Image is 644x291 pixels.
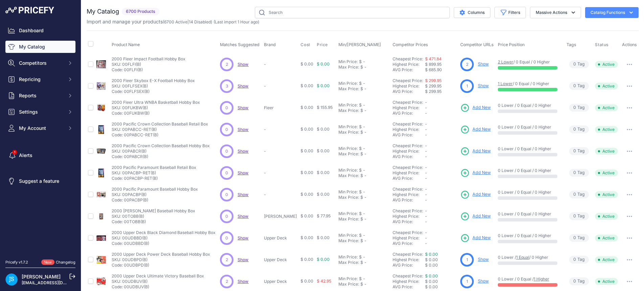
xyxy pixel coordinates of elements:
span: $ 0.00 [317,61,330,66]
div: Highest Price: [393,214,425,219]
p: SKU: 00FUKBW(B) [112,105,200,111]
p: / 0 Equal / 0 Higher [498,81,560,86]
p: 0 Lower / 0 Equal / 0 Higher [498,233,560,238]
span: - [425,105,427,110]
p: Code: 00TOBB(B) [112,219,195,225]
p: Code: 00FLFI(B) [112,67,185,73]
span: Price Position [498,42,525,47]
p: Upper Deck [264,235,298,241]
span: Add New [472,126,491,133]
span: 1 [466,83,468,89]
a: [PERSON_NAME] [22,274,61,279]
span: - [425,100,427,105]
a: Cheapest Price: [393,187,423,192]
div: AVG Price: [393,219,425,225]
span: (Last import 1 Hour ago) [214,19,259,24]
a: Cheapest Price: [393,143,423,148]
span: 2 [466,61,468,67]
div: $ 685.90 [425,67,458,73]
button: Columns [454,7,490,18]
a: Show [238,257,248,262]
p: 0 Lower / 0 Equal / 0 Higher [498,190,560,195]
a: 1 Higher [534,276,549,282]
div: $ [360,108,363,113]
a: Add New [460,103,491,113]
button: Filters [494,7,526,18]
span: 0 [225,148,228,154]
a: Add New [460,212,491,221]
a: Show [478,61,489,66]
p: Code: 00PABCC-RET(B) [112,132,208,138]
p: 0 Lower / 0 Equal / 0 Higher [498,211,560,217]
span: 0 [225,192,228,198]
a: Cheapest Price: [393,78,423,83]
div: Max Price: [338,195,359,200]
span: Min/[PERSON_NAME] [338,42,381,47]
span: Brand [264,42,276,47]
img: Pricefy Logo [5,7,54,14]
span: Active [595,191,618,198]
span: $ 0.00 [317,235,330,240]
span: $ 0.00 [317,170,330,175]
p: 0 Lower / 0 Equal / 0 Higher [498,168,560,173]
a: Cheapest Price: [393,273,423,278]
span: $ 0.00 [301,148,313,153]
a: $ 0.00 [425,273,438,278]
a: 1 Lower [498,81,513,86]
div: Min Price: [338,189,358,195]
a: Show [238,62,248,67]
span: $ 0.00 [317,148,330,153]
a: Dashboard [5,24,75,37]
button: Settings [5,106,75,118]
span: Tags [567,42,576,47]
span: Status [595,42,608,47]
a: $ 0.00 [425,252,438,257]
a: Show [238,83,248,89]
div: $ [359,81,362,86]
button: Price [317,42,329,47]
div: $ 299.95 [425,89,458,94]
p: 2000 Fleer Ultra WNBA Basketball Hobby Box [112,100,200,105]
a: 6700 Active [164,19,187,24]
span: - [425,132,427,137]
span: Repricing [19,76,63,83]
span: - [425,219,427,224]
a: [EMAIL_ADDRESS][DOMAIN_NAME] [22,280,92,285]
p: - [264,192,298,197]
span: Cost [301,42,310,47]
button: My Account [5,122,75,134]
div: $ [360,173,363,178]
span: 2 [226,61,228,67]
div: Highest Price: [393,62,425,67]
div: Min Price: [338,211,358,216]
span: $ 0.00 [317,127,330,132]
div: Highest Price: [393,105,425,111]
div: - [363,238,367,244]
span: Competitor Prices [393,42,428,47]
span: - [425,154,427,159]
span: Show [238,170,248,175]
div: - [363,108,367,113]
div: Max Price: [338,238,359,244]
div: AVG Price: [393,111,425,116]
span: Tag [569,60,589,68]
div: AVG Price: [393,154,425,159]
p: Code: 00FLFSEX(B) [112,89,195,94]
div: - [362,189,365,195]
span: Add New [472,104,491,111]
div: Min Price: [338,233,358,238]
div: Highest Price: [393,192,425,197]
a: Cheapest Price: [393,230,423,235]
span: Competitors [19,60,63,66]
p: Code: 00PACBP-RET(B) [112,176,196,181]
span: $ 0.00 [301,213,313,218]
a: Changelog [56,260,75,265]
h2: My Catalog [87,7,119,16]
span: $ 0.00 [301,61,313,66]
span: 0 [573,170,576,176]
span: 0 [225,235,228,241]
p: SKU: 00FLFI(B) [112,62,185,67]
a: Show [478,257,489,262]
